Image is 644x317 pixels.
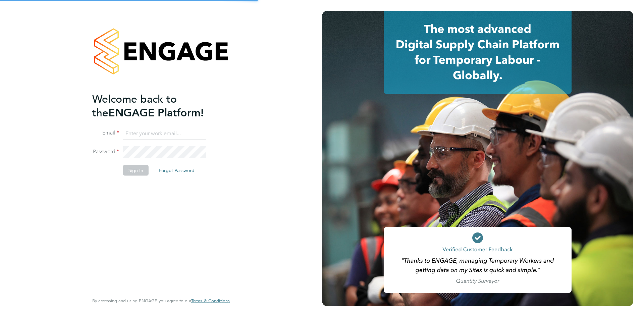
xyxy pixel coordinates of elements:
input: Enter your work email... [123,127,206,140]
h2: ENGAGE Platform! [92,92,223,119]
span: Welcome back to the [92,92,177,119]
label: Email [92,129,119,137]
label: Password [92,148,119,155]
span: Terms & Conditions [191,298,230,304]
button: Forgot Password [153,165,200,176]
span: By accessing and using ENGAGE you agree to our [92,298,230,304]
a: Terms & Conditions [191,298,230,304]
button: Sign In [123,165,149,176]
